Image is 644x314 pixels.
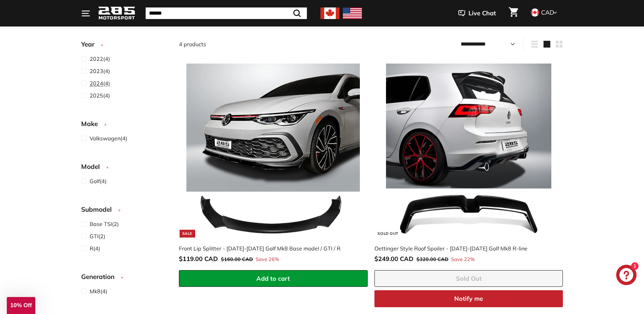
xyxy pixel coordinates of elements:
button: Generation [81,270,168,287]
span: 2024 [90,80,103,87]
span: Save 26% [256,256,279,263]
inbox-online-store-chat: Shopify online store chat [614,265,639,287]
button: Add to cart [179,270,368,287]
span: Base TSI [90,221,112,227]
button: Submodel [81,203,168,220]
span: $249.00 CAD [374,255,413,263]
a: Sale Front Lip Splitter - [DATE]-[DATE] Golf Mk8 Base model / GTI / R Save 26% [179,56,368,270]
span: (4) [90,287,107,295]
span: (4) [90,244,100,252]
span: Sold Out [456,275,482,282]
button: Notify me [374,290,563,307]
span: (4) [90,55,110,63]
span: $119.00 CAD [179,255,218,263]
span: (4) [90,177,107,185]
a: Sold Out Oettinger Style Roof Spoiler - [DATE]-[DATE] Golf Mk8 R-line Save 22% [374,56,563,270]
span: R [90,245,93,252]
div: Sold Out [375,230,401,238]
div: Front Lip Splitter - [DATE]-[DATE] Golf Mk8 Base model / GTI / R [179,244,361,252]
span: (4) [90,91,110,100]
img: Logo_285_Motorsport_areodynamics_components [98,5,135,21]
a: Cart [505,2,522,25]
span: Year [81,39,99,49]
span: 2025 [90,92,103,99]
span: Submodel [81,205,117,214]
span: Volkswagen [90,135,121,142]
div: 10% Off [7,297,35,314]
span: $320.00 CAD [417,256,448,262]
span: Make [81,119,103,129]
span: (4) [90,67,110,75]
div: Oettinger Style Roof Spoiler - [DATE]-[DATE] Golf Mk8 R-line [374,244,556,252]
div: Sale [180,230,195,238]
button: Sold Out [374,270,563,287]
span: (4) [90,134,127,142]
span: (2) [90,232,105,240]
span: 2023 [90,68,103,74]
span: Live Chat [468,9,496,18]
span: Save 22% [451,256,475,263]
button: Make [81,117,168,134]
span: (4) [90,79,110,87]
span: Model [81,162,105,172]
span: 2022 [90,55,103,62]
span: Add to cart [256,275,290,282]
span: $160.00 CAD [221,256,253,262]
div: 4 products [179,40,371,48]
button: Model [81,160,168,177]
span: Generation [81,272,119,282]
span: Mk8 [90,288,100,295]
button: Year [81,37,168,54]
input: Search [146,7,307,19]
span: CAD [541,8,554,16]
span: (2) [90,220,119,228]
span: 10% Off [10,302,32,309]
span: Golf [90,178,100,185]
span: GTI [90,233,98,240]
button: Live Chat [449,5,505,22]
